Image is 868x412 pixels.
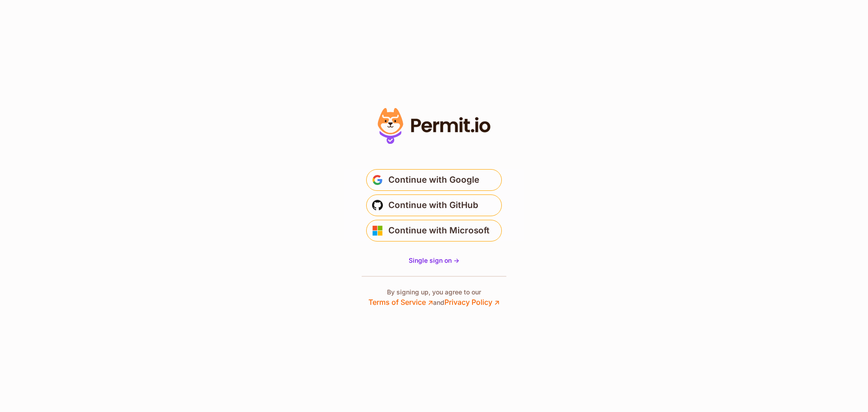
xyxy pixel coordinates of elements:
p: By signing up, you agree to our and [368,288,500,308]
a: Single sign on -> [409,256,459,265]
span: Continue with GitHub [388,198,478,213]
span: Continue with Google [388,173,479,187]
button: Continue with Microsoft [366,220,502,242]
a: Privacy Policy ↗ [444,298,500,307]
button: Continue with GitHub [366,194,502,216]
button: Continue with Google [366,169,502,191]
a: Terms of Service ↗ [368,298,433,307]
span: Continue with Microsoft [388,223,490,238]
span: Single sign on -> [409,256,459,264]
